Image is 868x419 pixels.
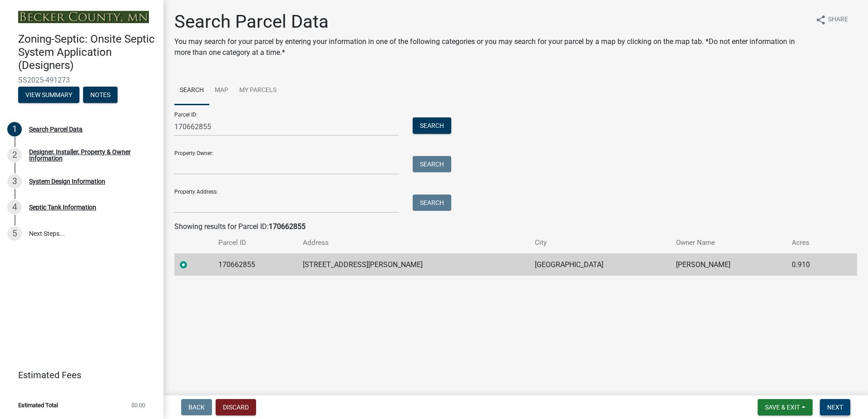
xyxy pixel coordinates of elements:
span: SS2025-491273 [18,76,145,84]
p: You may search for your parcel by entering your information in one of the following categories or... [174,36,808,58]
span: Share [828,15,848,25]
div: Search Parcel Data [29,126,83,132]
button: Next [820,399,850,415]
a: My Parcels [234,76,282,105]
strong: 170662855 [269,222,306,231]
wm-modal-confirm: Summary [18,92,79,99]
div: 2 [7,148,22,162]
i: share [815,15,826,25]
th: Acres [786,232,838,253]
div: Septic Tank Information [29,204,96,210]
a: Estimated Fees [7,366,149,384]
button: shareShare [808,11,855,29]
div: 3 [7,174,22,189]
a: Search [174,76,209,105]
span: Save & Exit [765,404,800,411]
button: Back [181,399,212,415]
a: Map [209,76,234,105]
td: 170662855 [213,253,297,276]
h1: Search Parcel Data [174,11,808,33]
span: Next [827,404,843,411]
button: Search [413,195,451,211]
div: Designer, Installer, Property & Owner Information [29,149,149,161]
td: 0.910 [786,253,838,276]
td: [PERSON_NAME] [671,253,786,276]
button: Save & Exit [758,399,813,415]
button: Search [413,117,451,134]
td: [GEOGRAPHIC_DATA] [529,253,670,276]
button: View Summary [18,87,79,103]
th: City [529,232,670,253]
img: Becker County, Minnesota [18,11,149,23]
div: 5 [7,226,22,241]
button: Notes [83,87,118,103]
h4: Zoning-Septic: Onsite Septic System Application (Designers) [18,33,156,72]
th: Address [297,232,529,253]
th: Owner Name [671,232,786,253]
span: Back [188,404,205,411]
span: $0.00 [131,402,145,408]
div: 4 [7,200,22,214]
button: Search [413,156,451,172]
td: [STREET_ADDRESS][PERSON_NAME] [297,253,529,276]
wm-modal-confirm: Notes [83,92,118,99]
th: Parcel ID [213,232,297,253]
button: Discard [216,399,256,415]
div: System Design Information [29,178,105,185]
span: Estimated Total [18,402,58,408]
div: Showing results for Parcel ID: [174,221,857,232]
div: 1 [7,122,22,136]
